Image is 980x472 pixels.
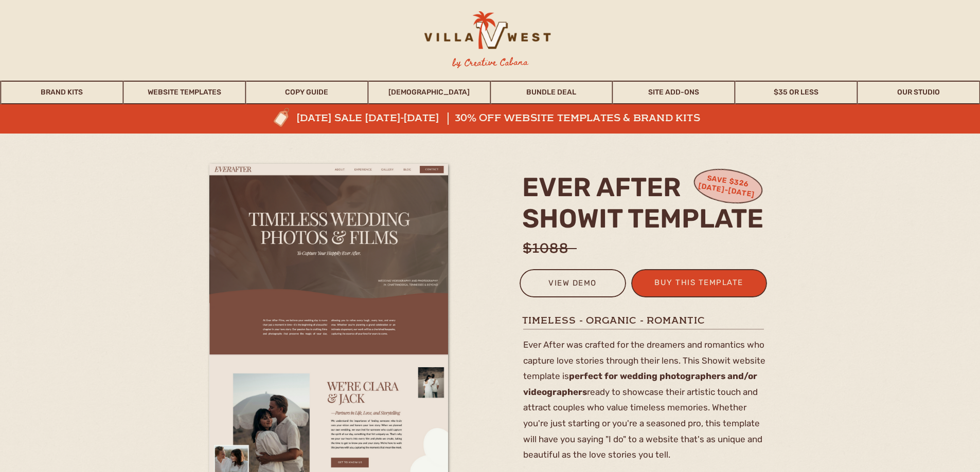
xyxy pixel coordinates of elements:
[526,276,619,293] a: view demo
[246,81,367,104] a: Copy Guide
[649,276,750,293] a: buy this template
[523,238,606,251] h1: $1088
[455,112,710,125] a: 30% off website templates & brand kits
[368,81,490,104] a: [DEMOGRAPHIC_DATA]
[297,112,473,125] a: [DATE] sale [DATE]-[DATE]
[736,81,857,104] a: $35 or Less
[443,55,537,70] h3: by Creative Cabana
[858,81,979,104] a: Our Studio
[522,314,767,327] h1: timeless - organic - romantic
[522,172,771,233] h2: ever after Showit template
[2,81,123,104] a: Brand Kits
[523,371,757,397] b: perfect for wedding photographers and/or videographers
[123,81,245,104] a: Website Templates
[523,337,768,465] p: Ever After was crafted for the dreamers and romantics who capture love stories through their lens...
[613,81,735,104] a: Site Add-Ons
[695,172,758,203] h3: Save $326 [DATE]-[DATE]
[491,81,612,104] a: Bundle Deal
